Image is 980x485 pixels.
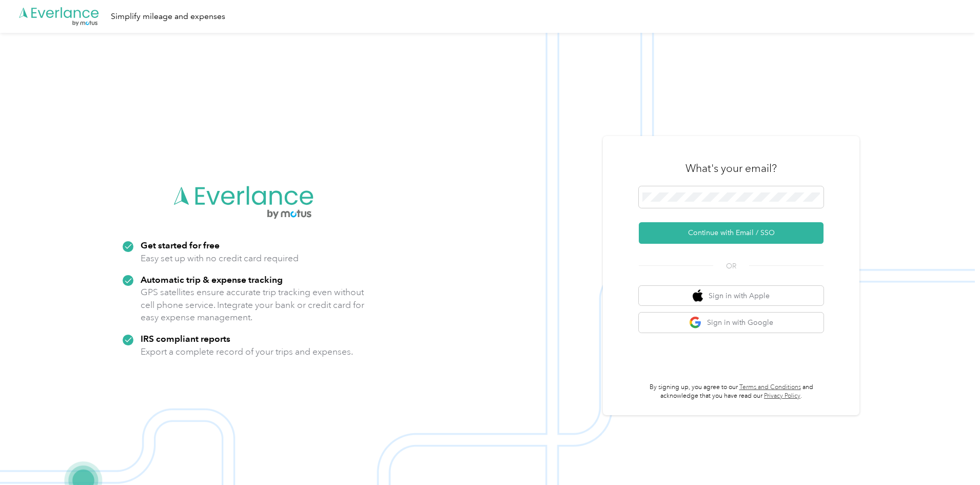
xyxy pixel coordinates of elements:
h3: What's your email? [685,161,777,176]
strong: Get started for free [141,240,220,250]
div: Simplify mileage and expenses [111,10,225,23]
strong: Automatic trip & expense tracking [141,274,283,285]
p: Easy set up with no credit card required [141,252,299,265]
button: Continue with Email / SSO [639,222,824,244]
a: Privacy Policy [764,392,800,400]
p: GPS satellites ensure accurate trip tracking even without cell phone service. Integrate your bank... [141,286,365,324]
p: Export a complete record of your trips and expenses. [141,345,353,358]
img: google logo [689,316,702,329]
a: Terms and Conditions [739,383,801,391]
button: google logoSign in with Google [639,313,824,333]
button: apple logoSign in with Apple [639,286,824,306]
p: By signing up, you agree to our and acknowledge that you have read our . [639,383,824,401]
strong: IRS compliant reports [141,333,230,344]
span: OR [713,261,749,271]
img: apple logo [693,289,703,302]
